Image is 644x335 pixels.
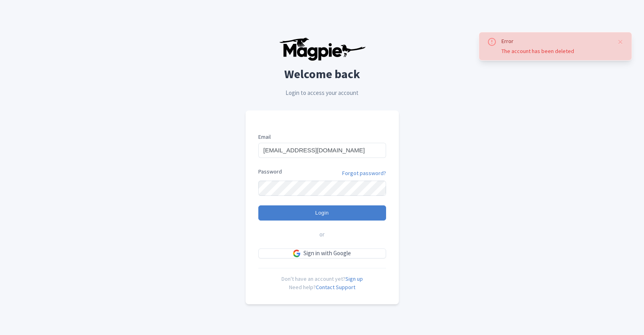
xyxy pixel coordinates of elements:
img: google.svg [293,250,300,257]
input: Login [258,205,386,221]
h2: Welcome back [246,67,399,81]
a: Sign up [345,275,363,282]
button: Close [617,37,624,47]
a: Contact Support [316,284,355,291]
keeper-lock: Open Keeper Popup [372,183,381,193]
div: The account has been deleted [501,47,611,55]
p: Login to access your account [246,89,399,98]
img: logo-ab69f6fb50320c5b225c76a69d11143b.png [277,37,367,61]
div: Don't have an account yet? Need help? [258,268,386,292]
div: Error [501,37,611,45]
label: Password [258,167,282,176]
span: or [319,230,325,239]
input: you@example.com [258,143,386,158]
label: Email [258,133,386,141]
a: Sign in with Google [258,248,386,258]
a: Forgot password? [342,169,386,177]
